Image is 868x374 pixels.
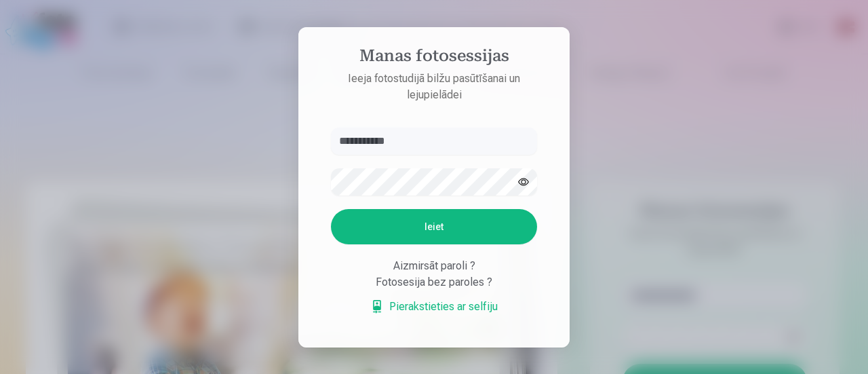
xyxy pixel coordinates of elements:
p: Ieeja fotostudijā bilžu pasūtīšanai un lejupielādei [317,71,551,103]
div: Fotosesija bez paroles ? [331,274,537,291]
h4: Manas fotosessijas [317,46,551,71]
button: Ieiet [331,209,537,244]
div: Aizmirsāt paroli ? [331,258,537,274]
a: Pierakstieties ar selfiju [370,299,498,315]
